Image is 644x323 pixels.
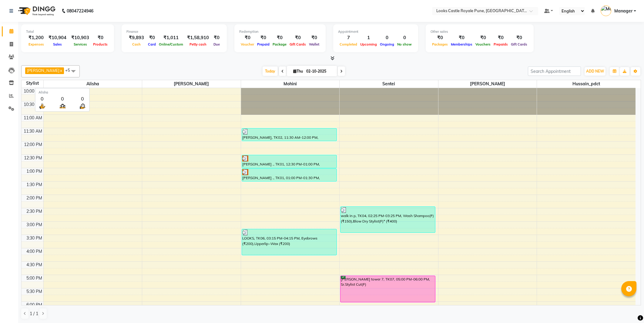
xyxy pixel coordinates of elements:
span: Alisha [44,80,142,88]
span: Today [263,66,278,76]
div: 1 [359,34,378,41]
div: 12:00 PM [23,141,43,148]
div: 11:00 AM [22,115,43,121]
div: ₹10,903 [69,34,92,41]
img: serve.png [39,102,46,110]
div: ₹0 [431,34,449,41]
div: ₹0 [509,34,529,41]
span: ADD NEW [586,69,604,73]
span: Memberships [449,42,474,46]
div: walk in p, TK04, 02:25 PM-03:25 PM, Wash Shampoo(F) (₹150),Blow Dry Stylist(F)* (₹400) [340,207,435,233]
img: queue.png [59,102,66,110]
span: Products [92,42,109,46]
div: 1:30 PM [25,182,43,188]
div: Other sales [431,29,529,34]
button: ADD NEW [585,67,605,76]
div: 2:00 PM [25,195,43,201]
div: 5:00 PM [25,275,43,281]
div: 10:00 AM [22,88,43,94]
div: ₹0 [307,34,321,41]
span: Sentei [340,80,438,88]
div: ₹0 [271,34,288,41]
span: Upcoming [359,42,378,46]
div: 0 [39,95,46,102]
div: ₹0 [256,34,271,41]
iframe: chat widget [619,299,638,317]
div: 10:30 AM [22,101,43,108]
span: Expenses [27,42,45,46]
div: Alisha [39,90,86,95]
b: 08047224946 [67,2,93,19]
div: 6:00 PM [25,302,43,308]
span: Online/Custom [157,42,185,46]
span: [PERSON_NAME] [27,68,59,73]
span: Gift Cards [509,42,529,46]
div: LOOKS, TK06, 03:15 PM-04:15 PM, Eyebrows (₹200),Upperlip~Wax (₹200) [242,229,337,255]
span: Hussain_pdct [537,80,636,88]
div: 4:00 PM [25,248,43,255]
div: 12:30 PM [23,155,43,161]
a: x [59,68,62,73]
span: Petty cash [188,42,208,46]
div: ₹1,58,910 [185,34,211,41]
div: ₹0 [449,34,474,41]
div: Total [26,29,109,34]
span: [PERSON_NAME] [438,80,537,88]
div: 5:30 PM [25,288,43,295]
div: [PERSON_NAME], TK02, 11:30 AM-12:00 PM, Upperlip~Wax (₹200) [242,128,337,141]
div: ₹0 [146,34,157,41]
div: ₹0 [211,34,222,41]
span: Card [146,42,157,46]
span: [PERSON_NAME] [142,80,241,88]
span: Services [72,42,89,46]
span: Manager [614,8,632,14]
div: ₹0 [492,34,509,41]
div: Finance [126,29,222,34]
div: ₹0 [288,34,307,41]
div: Stylist [22,80,43,87]
div: ₹9,893 [126,34,146,41]
img: Manager [601,5,611,16]
div: 0 [79,95,86,102]
div: [PERSON_NAME] ., TK01, 01:00 PM-01:30 PM, Eyebrows [242,169,337,181]
span: Prepaids [492,42,509,46]
span: Voucher [239,42,256,46]
span: Thu [292,69,304,73]
div: ₹0 [474,34,492,41]
div: 3:00 PM [25,222,43,228]
span: Package [271,42,288,46]
span: Prepaid [256,42,271,46]
div: ₹0 [92,34,109,41]
div: Redemption [239,29,321,34]
span: Cash [131,42,142,46]
span: Completed [338,42,359,46]
div: 0 [378,34,396,41]
div: 4:30 PM [25,262,43,268]
span: 1 / 1 [30,311,38,317]
div: 2:30 PM [25,208,43,215]
span: Mohini [241,80,340,88]
img: logo [15,2,57,19]
div: 0 [59,95,66,102]
div: [PERSON_NAME] tower 7, TK07, 05:00 PM-06:00 PM, Sr.Stylist Cut(F) [340,276,435,302]
span: Vouchers [474,42,492,46]
input: Search Appointment [528,66,581,76]
span: Packages [431,42,449,46]
div: 1:00 PM [25,168,43,175]
span: Ongoing [378,42,396,46]
input: 2025-10-02 [304,67,335,76]
div: Appointment [338,29,413,34]
span: +5 [65,68,75,73]
span: Due [212,42,221,46]
div: 11:30 AM [22,128,43,134]
div: [PERSON_NAME] ., TK01, 12:30 PM-01:00 PM, Eyebrows [242,155,337,168]
span: No show [396,42,413,46]
div: 0 [396,34,413,41]
img: wait_time.png [79,102,86,110]
div: ₹10,904 [46,34,69,41]
span: Wallet [307,42,321,46]
div: ₹1,011 [157,34,185,41]
div: ₹1,200 [26,34,46,41]
div: 7 [338,34,359,41]
div: 3:30 PM [25,235,43,241]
